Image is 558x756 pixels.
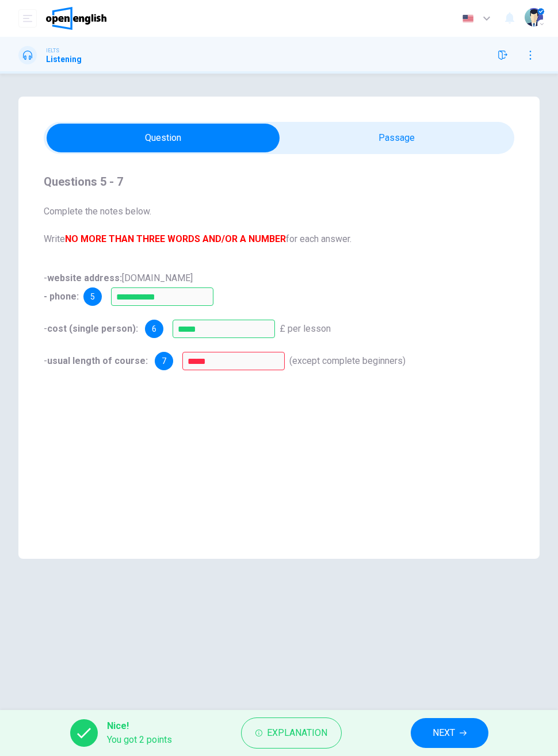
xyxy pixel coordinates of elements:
[65,233,286,244] b: NO MORE THAN THREE WORDS AND/OR A NUMBER
[280,323,331,334] span: £ per lesson
[44,355,150,366] span: -
[461,14,475,23] img: en
[107,719,172,733] span: Nice!
[525,8,543,26] img: Profile picture
[267,725,327,741] span: Explanation
[47,355,148,366] b: usual length of course:
[182,352,285,370] input: 3 hours; 3 hrs; three hours; three hrs;
[162,357,166,365] span: 7
[46,47,59,55] span: IELTS
[47,323,138,334] b: cost (single person):
[173,320,275,338] input: 27.50; 27.5
[411,718,488,748] button: NEXT
[46,7,106,30] img: OpenEnglish logo
[289,355,406,366] span: (except complete beginners)
[241,717,342,749] button: Explanation
[152,325,156,333] span: 6
[44,323,140,334] span: -
[44,291,79,302] b: - phone:
[111,287,213,306] input: 020 756 24028; 02075624028;
[433,725,455,741] span: NEXT
[107,733,172,747] span: You got 2 points
[18,9,37,28] button: open mobile menu
[44,205,514,246] span: Complete the notes below. Write for each answer.
[44,172,514,191] h4: Questions 5 - 7
[47,273,122,283] b: website address:
[90,293,95,301] span: 5
[44,273,193,302] span: - [DOMAIN_NAME]
[46,55,82,64] h1: Listening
